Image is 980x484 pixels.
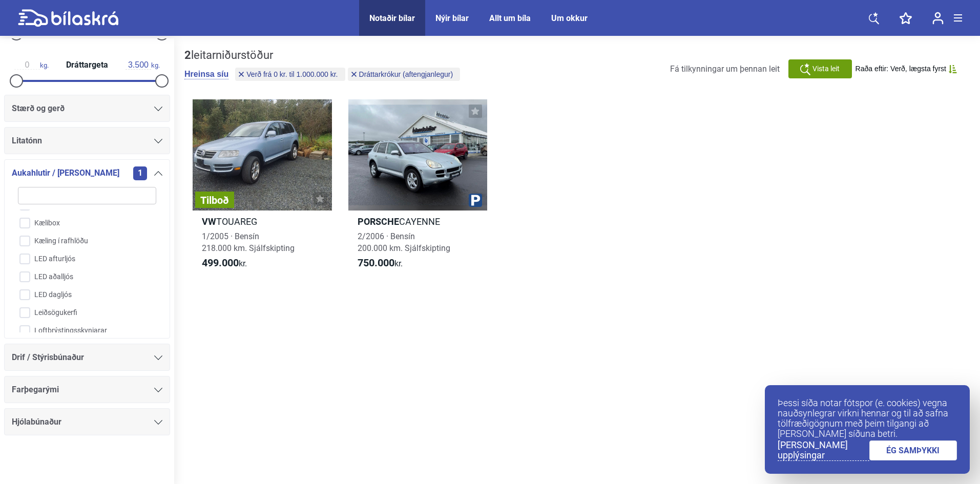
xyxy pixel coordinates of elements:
[358,232,450,253] span: 2/2006 · Bensín 200.000 km. Sjálfskipting
[932,12,944,25] img: user-login.svg
[235,68,345,81] button: Verð frá 0 kr. til 1.000.000 kr.
[12,383,59,397] span: Farþegarými
[184,49,191,61] b: 2
[348,68,461,81] button: Dráttarkrókur (aftengjanlegur)
[869,440,957,460] a: ÉG SAMÞYKKI
[358,257,403,269] span: kr.
[12,415,61,429] span: Hjólabúnaður
[348,99,488,279] a: PorscheCAYENNE2/2006 · Bensín200.000 km. Sjálfskipting750.000kr.
[193,216,332,227] h2: TOUAREG
[64,61,111,69] span: Dráttargeta
[778,440,869,461] a: [PERSON_NAME] upplýsingar
[246,71,338,78] span: Verð frá 0 kr. til 1.000.000 kr.
[489,13,531,23] a: Allt um bíla
[856,65,957,73] button: Raða eftir: Verð, lægsta fyrst
[469,194,482,207] img: parking.png
[778,398,957,439] p: Þessi síða notar fótspor (e. cookies) vegna nauðsynlegrar virkni hennar og til að safna tölfræðig...
[358,257,394,269] b: 750.000
[812,64,840,74] span: Vista leit
[202,257,247,269] span: kr.
[184,69,228,79] button: Hreinsa síu
[184,49,463,62] div: leitarniðurstöður
[12,166,119,180] span: Aukahlutir / [PERSON_NAME]
[126,60,160,70] span: kg.
[551,13,588,23] a: Um okkur
[200,195,229,205] span: Tilboð
[193,99,332,279] a: TilboðVWTOUAREG1/2005 · Bensín218.000 km. Sjálfskipting499.000kr.
[12,350,84,365] span: Drif / Stýrisbúnaður
[133,166,147,180] span: 1
[202,232,295,253] span: 1/2005 · Bensín 218.000 km. Sjálfskipting
[14,60,49,70] span: kg.
[670,64,780,74] span: Fá tilkynningar um þennan leit
[12,101,65,116] span: Stærð og gerð
[12,134,42,148] span: Litatónn
[359,71,453,78] span: Dráttarkrókur (aftengjanlegur)
[358,216,399,227] b: Porsche
[348,216,488,227] h2: CAYENNE
[369,13,415,23] a: Notaðir bílar
[856,65,946,73] span: Raða eftir: Verð, lægsta fyrst
[202,257,239,269] b: 499.000
[202,216,216,227] b: VW
[435,13,469,23] a: Nýir bílar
